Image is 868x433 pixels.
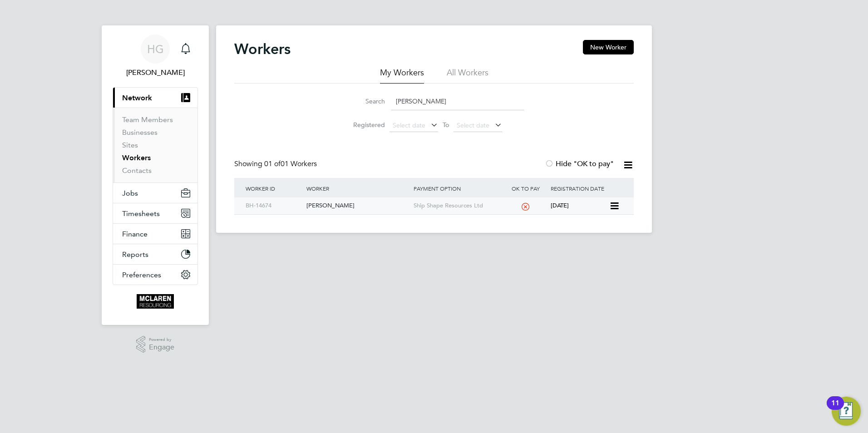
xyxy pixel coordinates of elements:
[137,294,173,309] img: mclaren-logo-retina.png
[344,121,385,129] label: Registered
[149,344,174,351] span: Engage
[440,119,452,131] span: To
[122,115,173,124] a: Team Members
[545,159,614,168] label: Hide "OK to pay"
[380,67,424,84] li: My Workers
[243,197,609,205] a: BH-14674[PERSON_NAME]Ship Shape Resources Ltd[DATE]
[113,265,197,285] button: Preferences
[113,34,198,78] a: HG[PERSON_NAME]
[113,224,197,244] button: Finance
[234,40,291,58] h2: Workers
[122,189,138,197] span: Jobs
[113,88,197,108] button: Network
[122,141,138,149] a: Sites
[113,294,198,309] a: Go to home page
[122,128,158,137] a: Businesses
[304,197,411,214] div: [PERSON_NAME]
[113,108,197,182] div: Network
[102,25,209,325] nav: Main navigation
[147,43,164,55] span: HG
[411,197,503,214] div: Ship Shape Resources Ltd
[393,121,425,129] span: Select date
[243,178,304,199] div: Worker ID
[457,121,489,129] span: Select date
[113,244,197,264] button: Reports
[113,67,198,78] span: Harry Gelb
[551,202,569,209] span: [DATE]
[113,203,197,223] button: Timesheets
[411,178,503,199] div: Payment Option
[122,271,161,279] span: Preferences
[447,67,488,84] li: All Workers
[113,183,197,203] button: Jobs
[344,97,385,105] label: Search
[583,40,634,54] button: New Worker
[122,209,160,218] span: Timesheets
[122,153,151,162] a: Workers
[548,178,625,199] div: Registration Date
[122,250,148,259] span: Reports
[243,197,304,214] div: BH-14674
[264,159,317,168] span: 01 Workers
[122,230,148,238] span: Finance
[503,178,548,199] div: OK to pay
[136,336,175,353] a: Powered byEngage
[831,403,839,415] div: 11
[122,166,152,175] a: Contacts
[122,93,152,102] span: Network
[149,336,174,344] span: Powered by
[264,159,281,168] span: 01 of
[391,93,524,110] input: Name, email or phone number
[234,159,319,169] div: Showing
[304,178,411,199] div: Worker
[832,397,861,426] button: Open Resource Center, 11 new notifications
